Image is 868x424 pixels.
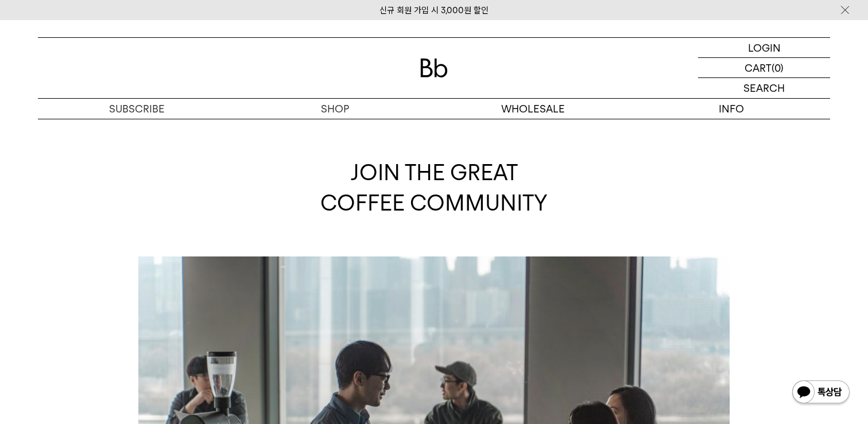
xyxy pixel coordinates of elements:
[698,38,830,58] a: LOGIN
[791,379,851,407] img: 카카오톡 채널 1:1 채팅 버튼
[698,58,830,78] a: CART (0)
[420,59,448,77] img: 로고
[379,5,489,15] a: 신규 회원 가입 시 3,000원 할인
[743,78,785,98] p: SEARCH
[38,99,236,119] a: SUBSCRIBE
[745,58,772,77] p: CART
[748,38,781,57] p: LOGIN
[632,99,830,119] p: INFO
[236,99,434,119] a: SHOP
[772,58,784,77] p: (0)
[434,99,632,119] p: WHOLESALE
[320,160,548,216] span: JOIN THE GREAT COFFEE COMMUNITY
